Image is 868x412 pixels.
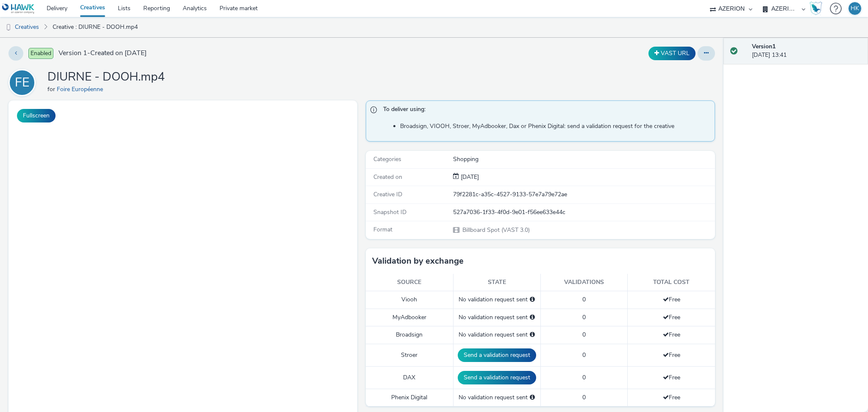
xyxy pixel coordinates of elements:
div: [DATE] 13:41 [752,42,861,60]
div: Shopping [453,155,714,164]
th: Source [366,274,453,291]
img: undefined Logo [2,3,35,14]
span: Format [373,225,392,234]
span: 0 [582,331,586,339]
span: Free [663,351,680,359]
div: HK [851,2,859,15]
th: Total cost [628,274,715,291]
td: DAX [366,366,453,389]
a: Creative : DIURNE - DOOH.mp4 [48,17,142,37]
span: Billboard Spot (VAST 3.0) [462,226,530,234]
span: Free [663,331,680,339]
span: Enabled [28,48,53,59]
div: 79f2281c-a35c-4527-9133-57e7a79e72ae [453,190,714,199]
span: 0 [582,351,586,359]
td: Viooh [366,291,453,309]
a: Foire Européenne [57,85,106,93]
span: 0 [582,295,586,303]
button: Send a validation request [458,348,536,362]
td: Stroer [366,344,453,366]
li: Broadsign, VIOOH, Stroer, MyAdbooker, Dax or Phenix Digital: send a validation request for the cr... [400,122,710,131]
div: No validation request sent [458,313,536,322]
span: 0 [582,313,586,321]
button: VAST URL [648,47,696,60]
span: Creative ID [373,190,402,198]
div: Creation 02 September 2025, 13:41 [459,173,479,181]
span: Categories [373,155,401,163]
div: No validation request sent [458,295,536,304]
div: FE [15,71,29,95]
button: Fullscreen [17,109,56,122]
span: 0 [582,373,586,381]
td: Phenix Digital [366,389,453,406]
th: Validations [540,274,628,291]
span: [DATE] [459,173,479,181]
div: Please select a deal below and click on Send to send a validation request to MyAdbooker. [530,313,535,322]
img: Hawk Academy [810,2,822,15]
th: State [453,274,540,291]
span: To deliver using: [383,105,706,116]
div: No validation request sent [458,393,536,402]
div: Please select a deal below and click on Send to send a validation request to Broadsign. [530,331,535,339]
span: 0 [582,393,586,401]
div: No validation request sent [458,331,536,339]
span: Created on [373,173,402,181]
img: dooh [4,23,13,32]
span: Version 1 - Created on [DATE] [58,48,147,58]
a: Hawk Academy [810,2,826,15]
td: Broadsign [366,326,453,344]
div: Please select a deal below and click on Send to send a validation request to Viooh. [530,295,535,304]
span: Free [663,313,680,321]
td: MyAdbooker [366,309,453,326]
span: Snapshot ID [373,208,406,216]
span: for [47,85,57,93]
strong: Version 1 [752,42,776,50]
span: Free [663,295,680,303]
h1: DIURNE - DOOH.mp4 [47,69,165,85]
div: Duplicate the creative as a VAST URL [646,47,698,60]
button: Send a validation request [458,371,536,384]
span: Free [663,393,680,401]
div: 527a7036-1f33-4f0d-9e01-f56ee633e44c [453,208,714,217]
div: Please select a deal below and click on Send to send a validation request to Phenix Digital. [530,393,535,402]
a: FE [8,78,39,86]
h3: Validation by exchange [372,255,464,267]
span: Free [663,373,680,381]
